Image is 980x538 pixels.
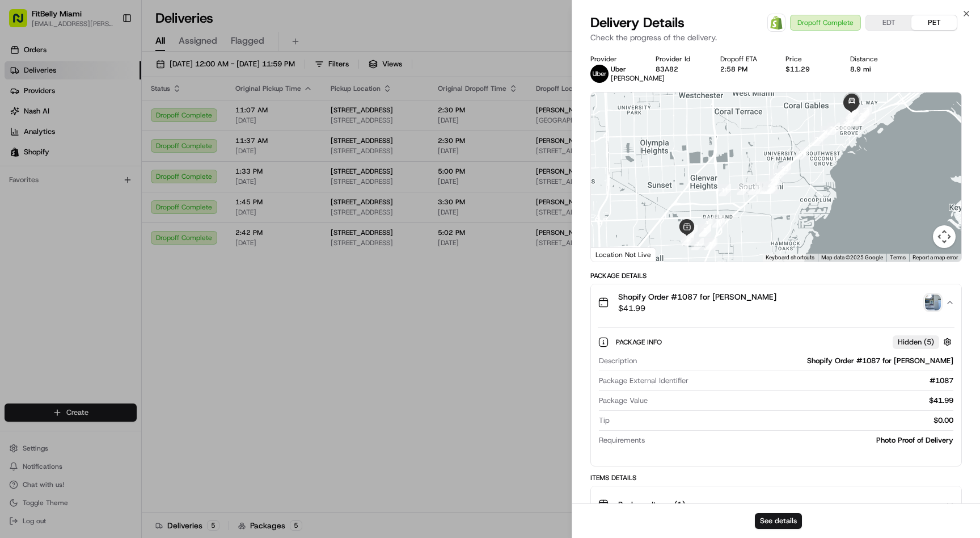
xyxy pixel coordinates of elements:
[23,254,87,265] span: Knowledge Base
[591,284,961,321] button: Shopify Order #1087 for [PERSON_NAME]$41.99photo_proof_of_delivery image
[649,435,953,445] div: Photo Proof of Delivery
[611,74,665,83] span: [PERSON_NAME]
[755,182,768,194] div: 14
[113,281,137,290] span: Pylon
[641,356,953,366] div: Shopify Order #1087 for [PERSON_NAME]
[712,215,725,228] div: 10
[11,196,29,218] img: Wisdom Oko
[91,249,187,270] a: 💻API Documentation
[591,247,656,262] div: Location Not Live
[762,182,774,194] div: 16
[11,165,29,183] img: Jesus Salinas
[705,238,717,250] div: 9
[857,109,869,121] div: 34
[770,16,783,30] img: Shopify
[7,249,91,270] a: 📗Knowledge Base
[51,108,186,120] div: Start new chat
[11,108,32,129] img: 1736555255976-a54dd68f-1ca7-489b-9aae-adbdc363a1c4
[840,117,853,130] div: 28
[599,396,648,406] span: Package Value
[591,486,961,523] button: Package Items (1)
[652,396,953,406] div: $41.99
[933,225,956,248] button: Map camera controls
[763,182,775,194] div: 17
[681,230,694,242] div: 5
[846,107,858,119] div: 36
[911,15,957,30] button: PET
[24,108,44,129] img: 8571987876998_91fb9ceb93ad5c398215_72.jpg
[785,65,833,74] div: $11.29
[768,175,780,187] div: 21
[599,435,645,445] span: Requirements
[719,184,731,196] div: 11
[11,45,206,64] p: Welcome 👋
[850,54,897,64] div: Distance
[599,415,610,426] span: Tip
[812,133,825,145] div: 25
[656,54,703,64] div: Provider Id
[737,183,749,195] div: 12
[764,182,777,194] div: 19
[163,176,186,185] span: [DATE]
[755,513,802,529] button: See details
[590,271,962,280] div: Package Details
[594,247,631,262] a: Open this area in Google Maps (opens a new window)
[766,254,814,262] button: Keyboard shortcuts
[860,104,872,117] div: 33
[925,295,941,310] img: photo_proof_of_delivery image
[23,207,32,216] img: 1736555255976-a54dd68f-1ca7-489b-9aae-adbdc363a1c4
[893,335,954,349] button: Hidden (5)
[760,182,772,194] div: 15
[618,302,776,314] span: $41.99
[599,356,637,366] span: Description
[771,169,784,182] div: 22
[747,182,760,195] div: 13
[796,147,808,159] div: 24
[685,225,698,237] div: 4
[591,321,961,466] div: Shopify Order #1087 for [PERSON_NAME]$41.99photo_proof_of_delivery image
[618,291,776,302] span: Shopify Order #1087 for [PERSON_NAME]
[779,162,791,175] div: 23
[35,207,121,216] span: Wisdom [PERSON_NAME]
[590,65,609,83] img: uber-new-logo.jpeg
[80,281,137,290] a: Powered byPylon
[611,65,626,74] span: Uber
[29,73,187,85] input: Clear
[720,54,767,64] div: Dropoff ETA
[123,207,127,216] span: •
[827,123,840,135] div: 27
[704,238,716,250] div: 8
[157,176,160,185] span: •
[866,15,911,30] button: EDT
[96,255,105,264] div: 💻
[51,120,156,129] div: We're available if you need us!
[594,247,631,262] img: Google
[767,14,785,32] a: Shopify
[11,11,34,34] img: Nash
[691,238,704,250] div: 7
[176,145,206,159] button: See all
[618,499,685,510] span: Package Items ( 1 )
[590,473,962,482] div: Items Details
[129,207,153,216] span: [DATE]
[656,65,678,74] button: 83A82
[701,217,713,229] div: 1
[590,32,962,43] p: Check the progress of the delivery.
[11,255,20,264] div: 📗
[614,415,953,426] div: $0.00
[616,338,664,347] span: Package Info
[785,54,833,64] div: Price
[890,254,906,260] a: Terms
[693,376,953,386] div: #1087
[107,254,182,265] span: API Documentation
[766,181,779,194] div: 20
[35,176,154,185] span: [DEMOGRAPHIC_DATA][PERSON_NAME]
[11,148,73,157] div: Past conversations
[599,376,688,386] span: Package External Identifier
[846,109,859,121] div: 35
[913,254,958,260] a: Report a map error
[850,65,897,74] div: 8.9 mi
[820,126,832,138] div: 26
[590,54,637,64] div: Provider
